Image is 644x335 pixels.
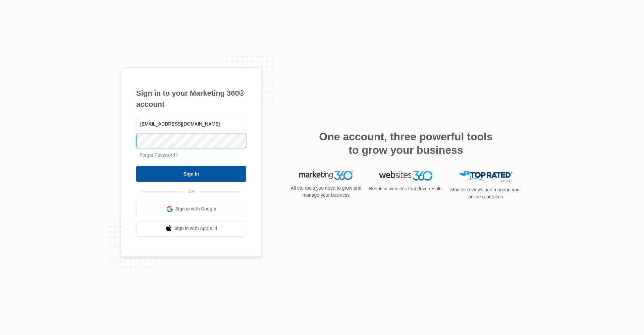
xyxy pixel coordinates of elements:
img: Top Rated Local [459,171,513,182]
a: Sign in with Apple Id [136,221,246,237]
h2: One account, three powerful tools to grow your business [317,130,495,157]
span: OR [183,188,200,195]
a: Sign in with Google [136,201,246,217]
span: Sign in with Google [175,205,216,212]
p: Beautiful websites that drive results [368,185,443,192]
p: Monitor reviews and manage your online reputation [448,186,523,200]
p: All the tools you need to grow and manage your business [288,185,364,199]
input: Sign In [136,166,246,182]
img: Websites 360 [379,171,433,181]
img: Marketing 360 [299,171,353,180]
h1: Sign in to your Marketing 360® account [136,88,246,110]
span: Sign in with Apple Id [174,225,217,232]
input: Email [136,117,246,131]
a: Forgot Password? [140,152,178,158]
